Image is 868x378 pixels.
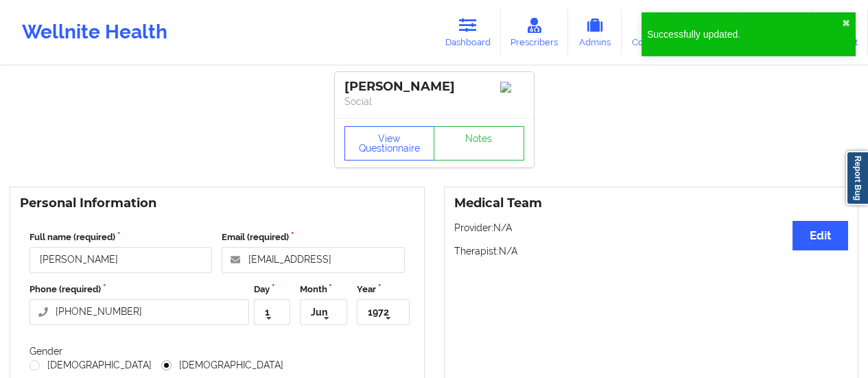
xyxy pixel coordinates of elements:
label: [DEMOGRAPHIC_DATA] [30,359,152,371]
label: Phone (required) [30,283,249,296]
label: Month [300,283,347,296]
input: Phone number [30,299,249,325]
a: Admins [568,10,622,55]
label: [DEMOGRAPHIC_DATA] [161,359,283,371]
a: Coaches [622,10,679,55]
label: Gender [30,346,62,357]
img: Image%2Fplaceholer-image.png [500,82,524,93]
div: Successfully updated. [647,27,842,41]
button: close [842,18,850,29]
div: Jun [311,307,327,317]
input: Full name [30,247,212,273]
p: Provider: N/A [454,221,849,235]
div: 1972 [368,307,389,317]
label: Email (required) [222,231,404,244]
h3: Personal Information [20,196,414,211]
div: [PERSON_NAME] [344,79,524,95]
a: Notes [434,126,524,161]
button: Edit [793,221,848,250]
p: Therapist: N/A [454,244,849,258]
label: Full name (required) [30,231,212,244]
label: Year [357,283,409,296]
label: Day [254,283,290,296]
a: Report Bug [846,151,868,205]
input: Email address [222,247,404,273]
a: Prescribers [501,10,569,55]
a: Dashboard [435,10,501,55]
p: Social [344,95,524,108]
button: View Questionnaire [344,126,435,161]
h3: Medical Team [454,196,849,211]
